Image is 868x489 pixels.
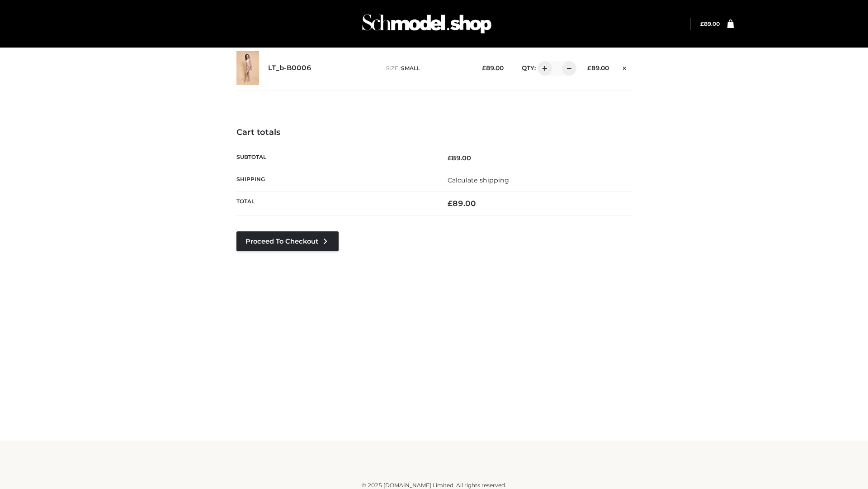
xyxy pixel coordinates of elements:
p: size : [386,64,468,72]
bdi: 89.00 [587,64,609,72]
bdi: 89.00 [448,199,476,208]
h4: Cart totals [236,128,632,138]
th: Total [236,192,434,216]
img: LT_b-B0006 - SMALL [236,51,259,85]
a: £89.00 [700,20,720,27]
span: £ [700,20,704,27]
span: £ [448,199,453,208]
img: Schmodel Admin 964 [359,6,495,42]
a: Proceed to Checkout [236,231,339,251]
a: Remove this item [618,61,632,73]
span: £ [587,64,591,72]
div: QTY: [513,61,573,76]
th: Shipping [236,169,434,191]
bdi: 89.00 [448,154,471,162]
span: £ [482,64,486,72]
bdi: 89.00 [700,20,720,27]
span: SMALL [401,65,420,72]
th: Subtotal [236,147,434,169]
a: Calculate shipping [448,176,509,184]
span: £ [448,154,452,162]
a: LT_b-B0006 [268,64,311,72]
bdi: 89.00 [482,64,504,72]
